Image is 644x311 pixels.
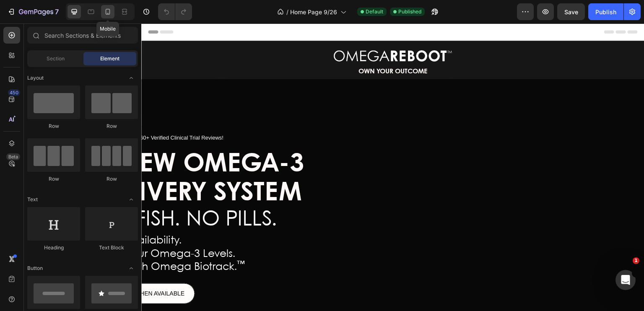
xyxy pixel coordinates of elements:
div: Undo/Redo [158,3,192,20]
span: 1 [633,257,639,264]
span: Element [100,55,119,62]
span: Save [564,8,578,16]
div: Row [27,122,80,130]
iframe: Design area [141,23,644,311]
button: 7 [3,3,62,20]
p: 7 [55,7,59,17]
span: Text [27,196,38,203]
span: Toggle open [125,262,138,275]
sup: ™ [96,237,104,244]
span: Home Page 9/26 [290,8,337,16]
span: Button [27,264,43,272]
div: Heading [27,244,80,251]
iframe: Intercom live chat [615,270,636,290]
div: Row [27,175,80,183]
span: Toggle open [125,71,138,85]
button: Save [557,3,585,20]
input: Search Sections & Elements [27,27,138,44]
div: Row [85,175,138,183]
div: Publish [595,8,616,16]
div: Row [85,122,138,130]
div: 450 [8,89,20,96]
span: Section [47,55,65,62]
span: Published [398,8,421,16]
span: / [286,8,288,16]
button: Publish [588,3,623,20]
span: Layout [27,74,44,82]
span: OWN YOUR OUTCOME [217,45,286,51]
span: Toggle open [125,193,138,206]
span: Default [366,8,383,16]
div: Beta [6,153,20,160]
div: Text Block [85,244,138,251]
